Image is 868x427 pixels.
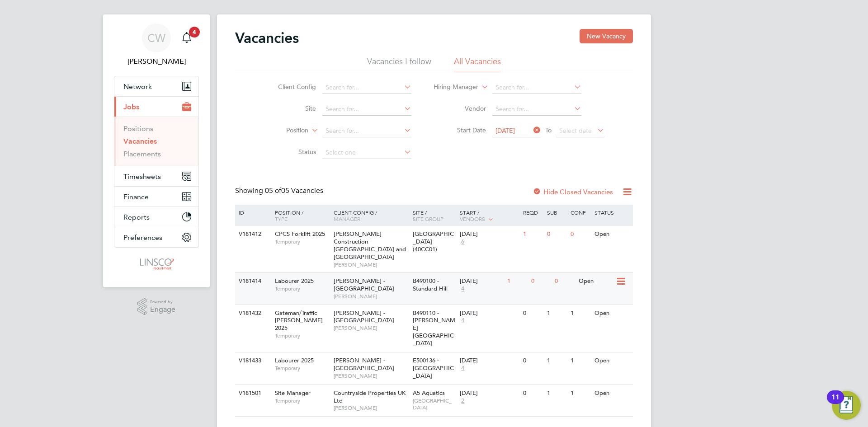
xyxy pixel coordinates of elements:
[114,117,198,166] div: Jobs
[334,389,406,404] span: Countryside Properties UK Ltd
[114,187,198,206] button: Finance
[413,389,445,397] span: A5 Aquatics
[460,389,519,397] div: [DATE]
[114,76,198,96] button: Network
[103,14,210,287] nav: Main navigation
[265,186,323,195] span: 05 Vacancies
[236,273,268,290] div: V181414
[322,103,411,116] input: Search for...
[265,186,281,195] span: 05 of
[434,104,486,113] label: Vendor
[831,397,840,409] div: 11
[256,126,308,135] label: Position
[189,27,200,38] span: 4
[460,310,519,317] div: [DATE]
[521,205,544,220] div: Reqd
[460,317,466,324] span: 4
[545,226,568,243] div: 0
[505,273,528,290] div: 1
[334,293,408,300] span: [PERSON_NAME]
[123,192,149,201] span: Finance
[114,207,198,227] button: Reports
[592,305,632,322] div: Open
[545,385,568,402] div: 1
[147,32,165,44] span: CW
[492,81,581,94] input: Search for...
[114,97,198,117] button: Jobs
[114,56,199,67] span: Chloe Whittall
[559,127,592,135] span: Select date
[568,352,592,369] div: 1
[264,104,316,113] label: Site
[114,257,199,271] a: Go to home page
[275,365,329,372] span: Temporary
[521,305,544,322] div: 0
[334,324,408,332] span: [PERSON_NAME]
[275,357,314,364] span: Labourer 2025
[235,29,299,47] h2: Vacancies
[832,391,861,420] button: Open Resource Center, 11 new notifications
[275,238,329,245] span: Temporary
[264,148,316,156] label: Status
[592,385,632,402] div: Open
[334,230,406,261] span: [PERSON_NAME] Construction - [GEOGRAPHIC_DATA] and [GEOGRAPHIC_DATA]
[454,56,501,72] li: All Vacancies
[123,82,152,91] span: Network
[275,332,329,339] span: Temporary
[568,305,592,322] div: 1
[150,298,175,306] span: Powered by
[434,126,486,134] label: Start Date
[460,285,466,293] span: 4
[413,357,454,380] span: E500136 - [GEOGRAPHIC_DATA]
[592,205,632,220] div: Status
[275,309,323,332] span: Gateman/Traffic [PERSON_NAME] 2025
[460,397,466,405] span: 2
[413,277,448,292] span: B490100 - Standard Hill
[460,365,466,372] span: 4
[322,125,411,137] input: Search for...
[334,215,360,222] span: Manager
[236,226,268,243] div: V181412
[114,166,198,186] button: Timesheets
[460,215,485,222] span: Vendors
[460,277,503,285] div: [DATE]
[275,397,329,404] span: Temporary
[460,357,519,365] div: [DATE]
[542,124,554,136] span: To
[413,309,455,347] span: B490110 - [PERSON_NAME][GEOGRAPHIC_DATA]
[334,277,394,292] span: [PERSON_NAME] - [GEOGRAPHIC_DATA]
[334,372,408,380] span: [PERSON_NAME]
[275,230,325,238] span: CPCS Forklift 2025
[580,29,633,43] button: New Vacancy
[123,137,157,145] a: Vacancies
[137,257,175,271] img: linsco-logo-retina.png
[236,385,268,402] div: V181501
[275,389,311,397] span: Site Manager
[529,273,552,290] div: 0
[236,205,268,220] div: ID
[521,385,544,402] div: 0
[521,352,544,369] div: 0
[552,273,576,290] div: 0
[545,352,568,369] div: 1
[568,205,592,220] div: Conf
[331,205,410,226] div: Client Config /
[458,205,521,227] div: Start /
[568,385,592,402] div: 1
[533,188,613,196] label: Hide Closed Vacancies
[592,226,632,243] div: Open
[123,233,162,242] span: Preferences
[150,306,175,314] span: Engage
[123,103,139,111] span: Jobs
[460,230,519,238] div: [DATE]
[123,124,153,133] a: Positions
[123,172,161,181] span: Timesheets
[236,352,268,369] div: V181433
[410,205,458,226] div: Site /
[264,83,316,91] label: Client Config
[178,23,196,52] a: 4
[460,238,466,246] span: 6
[367,56,431,72] li: Vacancies I follow
[545,205,568,220] div: Sub
[275,277,314,285] span: Labourer 2025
